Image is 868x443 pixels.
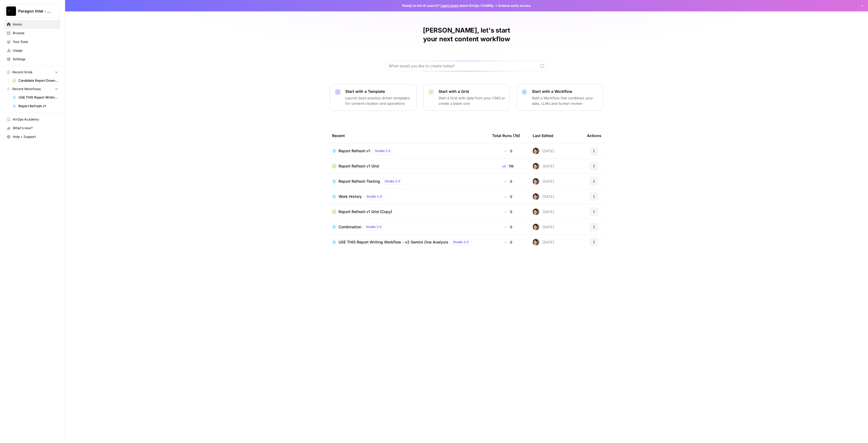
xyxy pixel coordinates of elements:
span: Report Refresh v1 Grid [339,163,379,169]
a: Learn more [441,4,458,8]
button: Start with a GridStart a Grid with data from your CMS or create a blank one [423,84,510,111]
img: Paragon Intel - Bill / Ty / Colby R&D Logo [6,6,16,16]
h1: [PERSON_NAME], let's start your next content workflow [385,26,548,43]
span: Recent Workflows [12,87,41,91]
img: qw00ik6ez51o8uf7vgx83yxyzow9 [533,193,539,200]
a: USE THIS Report Writing Workflow - v2 Gemini One Analysis [10,93,60,102]
span: Browse [13,31,58,36]
a: Usage [4,46,60,55]
p: Start with a Template [345,89,412,94]
span: Studio 2.0 [366,224,382,229]
span: Studio 2.0 [385,179,400,184]
p: Start a Workflow that combines your data, LLMs and human review [532,95,599,106]
a: Browse [4,29,60,37]
span: USE THIS Report Writing Workflow - v2 Gemini One Analysis [339,239,448,245]
a: AirOps Academy [4,115,60,124]
a: Report Refresh v1 [10,102,60,110]
div: 0 [492,148,524,154]
a: Report Refresh v1 Grid (Copy) [332,209,483,214]
span: Report Refresh v1 [18,104,58,109]
div: [DATE] [533,224,554,230]
img: qw00ik6ez51o8uf7vgx83yxyzow9 [533,163,539,169]
span: Settings [13,57,58,62]
span: Report Refresh v1 [339,148,370,154]
span: Recent Grids [12,70,32,75]
a: Home [4,20,60,29]
a: Report Refresh TestingStudio 2.0 [332,178,483,185]
img: qw00ik6ez51o8uf7vgx83yxyzow9 [533,239,539,245]
div: [DATE] [533,193,554,200]
a: CombinationStudio 2.0 [332,224,483,230]
span: Help + Support [13,134,58,139]
p: Start a Grid with data from your CMS or create a blank one [439,95,505,106]
div: [DATE] [533,239,554,245]
span: Work History [339,194,362,199]
p: Start with a Grid [439,89,505,94]
div: [DATE] [533,148,554,154]
button: Help + Support [4,132,60,141]
div: [DATE] [533,163,554,169]
div: [DATE] [533,208,554,215]
button: Recent Grids [4,68,60,76]
div: 118 [492,163,524,169]
a: Report Refresh v1 Grid [332,163,483,169]
span: AirOps Academy [13,117,58,122]
img: qw00ik6ez51o8uf7vgx83yxyzow9 [533,208,539,215]
span: Actions early access [498,3,531,8]
div: 0 [492,194,524,199]
div: 0 [492,224,524,230]
span: Combination [339,224,361,230]
div: 0 [492,209,524,214]
div: What's new? [5,124,60,132]
span: Home [13,22,58,27]
span: Usage [13,48,58,53]
div: 0 [492,179,524,184]
input: What would you like to create today? [389,63,538,69]
a: USE THIS Report Writing Workflow - v2 Gemini One AnalysisStudio 2.0 [332,239,483,245]
div: 0 [492,239,524,245]
span: Studio 2.0 [453,240,469,245]
div: [DATE] [533,178,554,185]
button: Start with a TemplateLaunch best-practice driven templates for content creation and operations [330,84,417,111]
button: What's new? [4,124,60,132]
button: Recent Workflows [4,85,60,93]
span: USE THIS Report Writing Workflow - v2 Gemini One Analysis [18,95,58,100]
span: Studio 2.0 [375,148,391,153]
div: Actions [587,128,601,143]
span: Ready to win AI search? about AirOps Visibility [402,3,494,8]
p: Launch best-practice driven templates for content creation and operations [345,95,412,106]
span: Studio 2.0 [366,194,382,199]
p: Start with a Workflow [532,89,599,94]
a: Your Data [4,37,60,46]
img: qw00ik6ez51o8uf7vgx83yxyzow9 [533,224,539,230]
button: Start with a WorkflowStart a Workflow that combines your data, LLMs and human review [516,84,603,111]
div: Total Runs (7d) [492,128,520,143]
a: Report Refresh v1Studio 2.0 [332,148,483,154]
span: Report Refresh v1 Grid (Copy) [339,209,392,214]
span: Paragon Intel - Bill / Ty / [PERSON_NAME] R&D [18,8,51,14]
div: Recent [332,128,483,143]
button: Workspace: Paragon Intel - Bill / Ty / Colby R&D [4,4,60,18]
a: Candidate Report Download Sheet [10,76,60,85]
a: Settings [4,55,60,64]
span: Your Data [13,39,58,44]
a: Work HistoryStudio 2.0 [332,193,483,200]
span: Report Refresh Testing [339,179,380,184]
img: qw00ik6ez51o8uf7vgx83yxyzow9 [533,148,539,154]
div: Last Edited [533,128,553,143]
span: Candidate Report Download Sheet [18,78,58,83]
img: qw00ik6ez51o8uf7vgx83yxyzow9 [533,178,539,185]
